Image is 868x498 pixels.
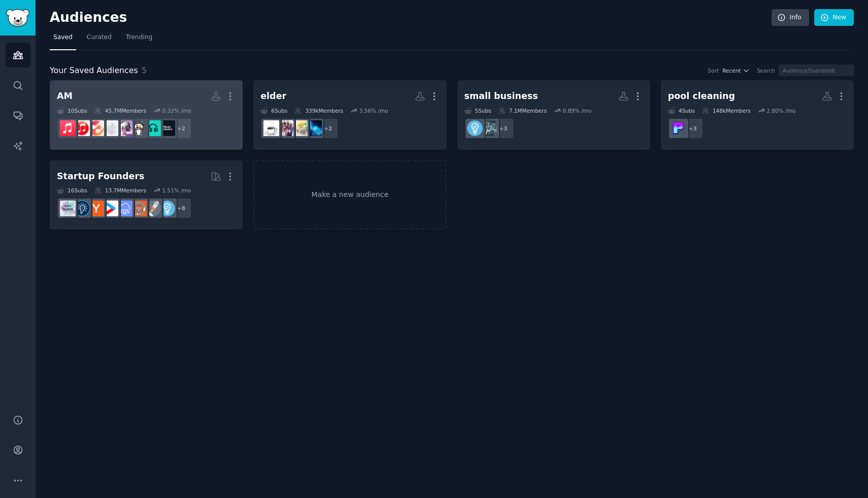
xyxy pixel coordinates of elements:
img: ApplePlaylists [88,120,104,136]
a: AM10Subs45.7MMembers0.32% /mo+2musicindustrymusicsuggestionsLetsTalkMusicMusicappleApplePlaylists... [50,80,243,150]
img: Entrepreneurship [74,201,90,216]
div: 0.32 % /mo [162,107,191,114]
a: Make a new audience [253,160,446,230]
span: Saved [53,33,73,42]
img: startup [103,201,118,216]
div: 7.1M Members [498,107,547,114]
div: Startup Founders [57,170,144,183]
span: Your Saved Audiences [50,64,138,77]
span: Trending [126,33,152,42]
span: Curated [87,33,112,42]
img: apple [103,120,118,136]
a: elder6Subs339kMembers3.56% /mo+2LongevityHubAgingAgingParentseldercare [253,80,446,150]
div: 0.89 % /mo [563,107,592,114]
input: Audience/Subreddit [779,64,854,76]
a: small business5Subs7.1MMembers0.89% /mo+3SmallBusinessSellersEntrepreneur [457,80,650,150]
div: 13.7M Members [94,187,146,194]
a: pool cleaning4Subs148kMembers2.80% /mo+3Poolmaintenance [661,80,854,150]
span: 5 [142,65,147,75]
div: + 3 [682,118,704,139]
img: musicsuggestions [145,120,161,136]
div: AM [57,90,73,103]
span: Recent [722,67,741,74]
div: 4 Sub s [668,107,695,114]
div: small business [464,90,538,103]
div: Search [757,67,775,74]
img: GummySearch logo [6,9,29,27]
div: pool cleaning [668,90,735,103]
div: 6 Sub s [260,107,287,114]
a: Trending [122,29,156,50]
img: SmallBusinessSellers [481,120,497,136]
div: 45.7M Members [94,107,146,114]
a: Saved [50,29,76,50]
img: AppleMusicPlaylists [74,120,90,136]
div: 16 Sub s [57,187,87,194]
h2: Audiences [50,10,772,26]
img: Music [117,120,132,136]
img: startups [145,201,161,216]
img: AgingParents [278,120,293,136]
div: 1.51 % /mo [162,187,191,194]
img: SaaS [117,201,132,216]
div: + 8 [171,197,192,219]
div: 2.80 % /mo [766,107,795,114]
img: AppleMusic [60,120,76,136]
a: Info [772,9,809,26]
button: Recent [722,67,750,74]
img: ycombinator [88,201,104,216]
img: LongevityHub [306,120,322,136]
img: eldercare [263,120,279,136]
div: + 2 [171,118,192,139]
div: Sort [708,67,719,74]
div: 148k Members [702,107,751,114]
img: LetsTalkMusic [131,120,147,136]
a: Startup Founders16Subs13.7MMembers1.51% /mo+8EntrepreneurstartupsEntrepreneurRideAlongSaaSstartup... [50,160,243,230]
img: Poolmaintenance [671,120,686,136]
div: + 3 [493,118,514,139]
a: Curated [83,29,115,50]
img: musicindustry [159,120,175,136]
div: elder [260,90,286,103]
img: Entrepreneur [159,201,175,216]
img: Entrepreneur [467,120,483,136]
div: 5 Sub s [464,107,491,114]
div: + 2 [317,118,339,139]
a: New [814,9,854,26]
div: 3.56 % /mo [359,107,388,114]
div: 10 Sub s [57,107,87,114]
img: indiehackers [60,201,76,216]
img: Aging [292,120,308,136]
div: 339k Members [294,107,343,114]
img: EntrepreneurRideAlong [131,201,147,216]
